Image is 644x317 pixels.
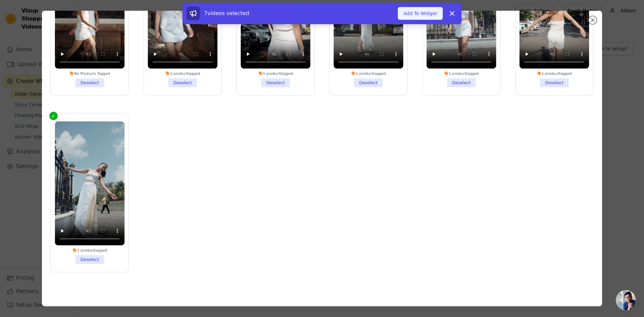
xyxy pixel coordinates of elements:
[520,71,589,76] div: 1 product tagged
[55,71,124,76] div: No Products Tagged
[240,71,310,76] div: 1 product tagged
[55,248,124,252] div: 1 product tagged
[148,71,217,76] div: 1 product tagged
[427,71,496,76] div: 1 product tagged
[204,10,249,16] span: 7 videos selected
[398,7,443,20] button: Add To Widget
[334,71,404,76] div: 1 product tagged
[616,290,636,310] div: Open chat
